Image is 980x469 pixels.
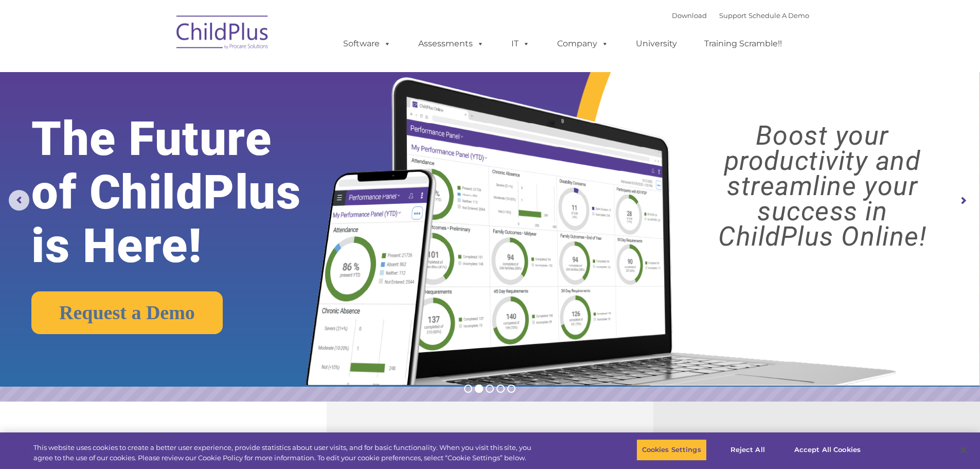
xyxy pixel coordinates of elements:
button: Reject All [716,439,780,461]
a: Download [672,11,707,20]
button: Cookies Settings [636,439,707,461]
span: Last name [143,68,174,76]
rs-layer: Boost your productivity and streamline your success in ChildPlus Online! [677,123,968,249]
a: Training Scramble!! [694,33,792,54]
span: Phone number [143,110,187,118]
a: Request a Demo [31,291,223,334]
a: Company [547,33,619,54]
a: IT [501,33,540,54]
a: Schedule A Demo [749,11,809,20]
rs-layer: The Future of ChildPlus is Here! [31,112,344,273]
a: Software [333,33,401,54]
a: University [626,33,687,54]
font: | [672,11,809,20]
img: ChildPlus by Procare Solutions [171,8,274,60]
a: Assessments [408,33,494,54]
a: Support [719,11,746,20]
button: Accept All Cookies [789,439,866,461]
button: Close [952,439,975,461]
div: This website uses cookies to create a better user experience, provide statistics about user visit... [33,443,539,463]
